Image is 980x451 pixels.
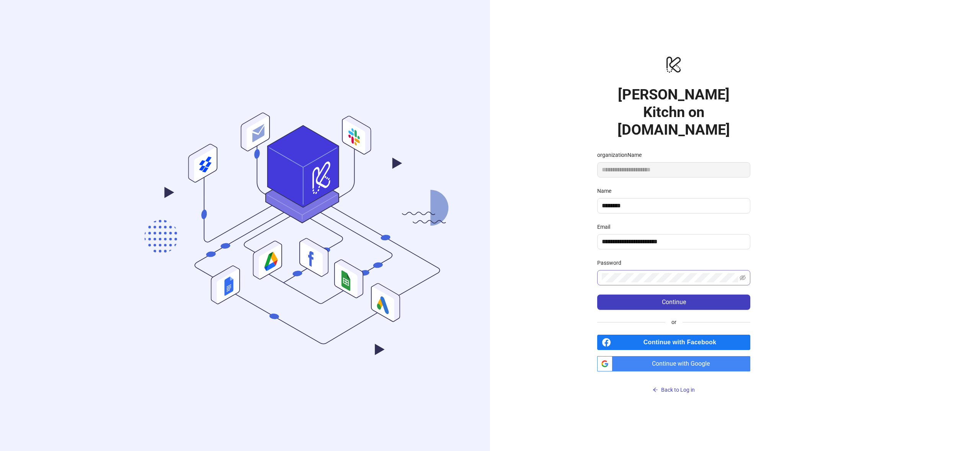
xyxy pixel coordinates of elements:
input: Password [602,273,738,282]
span: eye-invisible [740,275,746,281]
label: Email [597,223,615,231]
input: organizationName [597,162,750,177]
input: Email [602,237,744,246]
input: Name [602,201,744,210]
span: or [665,318,683,326]
label: Password [597,259,626,267]
button: Back to Log in [597,384,750,396]
a: Continue with Google [597,356,750,371]
label: Name [597,187,616,195]
button: Continue [597,295,750,310]
span: arrow-left [653,387,658,392]
label: organizationName [597,151,647,159]
a: Continue with Facebook [597,335,750,350]
a: Back to Log in [597,371,750,396]
span: Continue with Facebook [614,335,750,350]
span: Continue [662,299,686,306]
span: Continue with Google [616,356,750,371]
h1: [PERSON_NAME] Kitchn on [DOMAIN_NAME] [597,86,750,138]
span: Back to Log in [661,387,695,393]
